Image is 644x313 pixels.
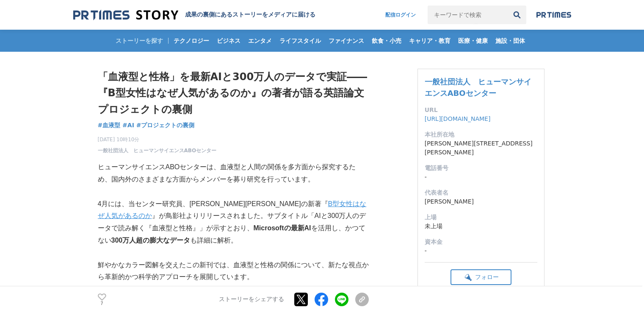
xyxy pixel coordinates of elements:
a: キャリア・教育 [406,30,454,52]
p: ストーリーをシェアする [219,296,284,304]
span: ビジネス [213,37,244,45]
a: [URL][DOMAIN_NAME] [425,115,491,122]
dt: URL [425,106,537,115]
span: 飲食・小売 [368,37,405,45]
dt: 本社所在地 [425,130,537,139]
span: 医療・健康 [455,37,491,45]
span: #AI [122,121,134,129]
dd: 未上場 [425,222,537,231]
a: 飲食・小売 [368,30,405,52]
img: 成果の裏側にあるストーリーをメディアに届ける [73,9,178,21]
a: 一般社団法人 ヒューマンサイエンスABOセンター [98,147,217,154]
span: #血液型 [98,121,121,129]
input: キーワードで検索 [428,6,508,24]
dd: [PERSON_NAME] [425,197,537,206]
a: ビジネス [213,30,244,52]
a: テクノロジー [170,30,213,52]
dt: 資本金 [425,238,537,246]
span: キャリア・教育 [406,37,454,45]
strong: 300万人超の膨大なデータ [111,237,191,244]
span: [DATE] 10時10分 [98,136,217,143]
a: ファイナンス [325,30,368,52]
span: エンタメ [245,37,275,45]
p: 4月には、当センター研究員、[PERSON_NAME][PERSON_NAME]の新著『 』が鳥影社よりリリースされました。サブタイトル「AIと300万人のデータで読み解く『血液型と性格』」が示... [98,198,369,247]
p: 鮮やかなカラー図解を交えたこの新刊では、血液型と性格の関係について、新たな視点から革新的かつ科学的アプローチを展開しています。 [98,259,369,284]
dd: [PERSON_NAME][STREET_ADDRESS][PERSON_NAME] [425,139,537,157]
span: ファイナンス [325,37,368,45]
dt: 上場 [425,213,537,222]
a: 一般社団法人 ヒューマンサイエンスABOセンター [425,77,531,98]
span: テクノロジー [170,37,213,45]
button: 検索 [508,6,526,24]
dd: - [425,173,537,182]
button: フォロー [451,269,511,285]
img: prtimes [536,11,571,18]
dt: 電話番号 [425,164,537,173]
p: ヒューマンサイエンスABOセンターは、血液型と人間の関係を多方面から探究するため、国内外のさまざまな方面からメンバーを募り研究を行っています。 [98,161,369,186]
a: 配信ログイン [377,6,424,24]
a: 医療・健康 [455,30,491,52]
a: #AI [122,121,134,130]
a: ライフスタイル [276,30,324,52]
a: 施設・団体 [492,30,528,52]
span: ライフスタイル [276,37,324,45]
h1: 「血液型と性格」を最新AIと300万人のデータで実証――『B型女性はなぜ人気があるのか』の著者が語る英語論文プロジェクトの裏側 [98,69,369,117]
dd: - [425,246,537,255]
h2: 成果の裏側にあるストーリーをメディアに届ける [185,11,315,19]
dt: 代表者名 [425,188,537,197]
span: 施設・団体 [492,37,528,45]
a: #血液型 [98,121,121,130]
a: エンタメ [245,30,275,52]
p: 7 [98,302,106,306]
a: 成果の裏側にあるストーリーをメディアに届ける 成果の裏側にあるストーリーをメディアに届ける [73,9,315,21]
a: #プロジェクトの裏側 [136,121,195,130]
strong: Microsoftの最新AI [254,224,311,232]
span: #プロジェクトの裏側 [136,121,195,129]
